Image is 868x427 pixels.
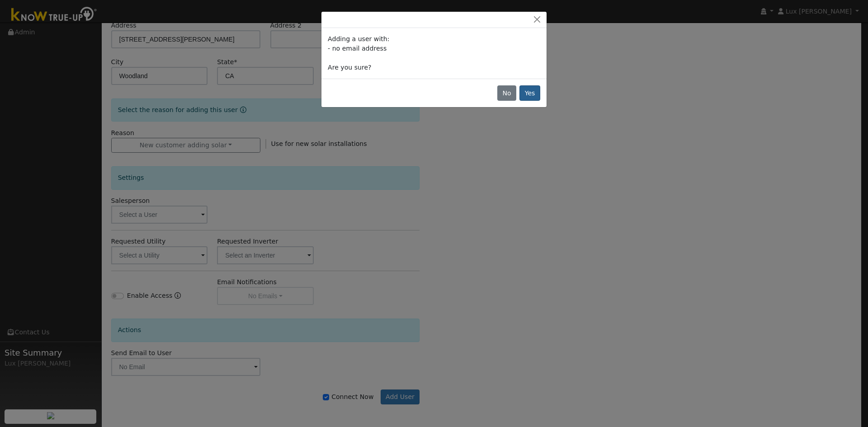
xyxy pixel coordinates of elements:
[519,85,540,101] button: Yes
[328,64,371,71] span: Are you sure?
[531,15,543,24] button: Close
[497,85,516,101] button: No
[328,35,389,42] span: Adding a user with:
[328,45,387,52] span: - no email address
